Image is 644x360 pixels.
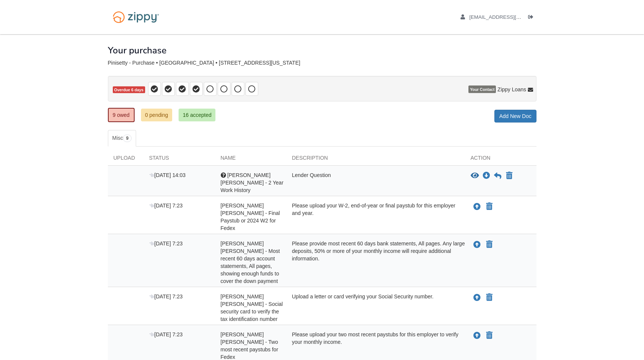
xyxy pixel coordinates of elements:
[149,293,183,299] span: [DATE] 7:23
[144,154,215,165] div: Status
[497,86,526,93] span: Zippy Loans
[149,331,183,337] span: [DATE] 7:23
[123,135,132,142] span: 9
[465,154,536,165] div: Action
[286,240,465,285] div: Please provide most recent 60 days bank statements, All pages. Any large deposits, 50% or more of...
[485,240,493,249] button: Declare Bhasker Rao Pinisetty - Most recent 60 days account statements, All pages, showing enough...
[485,202,493,211] button: Declare Bhasker Rao Pinisetty - Final Paystub or 2024 W2 for Fedex not applicable
[528,14,536,22] a: Log out
[149,172,186,178] span: [DATE] 14:03
[108,8,164,27] img: Logo
[221,203,280,231] span: [PERSON_NAME] [PERSON_NAME] - Final Paystub or 2024 W2 for Fedex
[473,293,482,303] button: Upload Bhasker Rao Pinisetty - Social security card to verify the tax identification number
[286,202,465,232] div: Please upload your W-2, end-of-year or final paystub for this employer and year.
[108,60,536,66] div: Pinisetty - Purchase • [GEOGRAPHIC_DATA] • [STREET_ADDRESS][US_STATE]
[461,14,556,22] a: edit profile
[286,293,465,323] div: Upload a letter or card verifying your Social Security number.
[469,14,555,20] span: abhinay1889@gmail.com
[471,172,479,180] button: View Bhasker Rao Pinisetty - 2 Year Work History
[141,109,173,121] a: 0 pending
[473,331,482,340] button: Upload Bhasker Rao Pinisetty - Two most recent paystubs for Fedex
[108,45,167,55] h1: Your purchase
[221,172,283,193] span: [PERSON_NAME] [PERSON_NAME] - 2 Year Work History
[473,202,482,212] button: Upload Bhasker Rao Pinisetty - Final Paystub or 2024 W2 for Fedex
[179,109,215,121] a: 16 accepted
[485,331,493,340] button: Declare Bhasker Rao Pinisetty - Two most recent paystubs for Fedex not applicable
[221,331,278,360] span: [PERSON_NAME] [PERSON_NAME] - Two most recent paystubs for Fedex
[108,130,136,147] a: Misc
[485,293,493,302] button: Declare Bhasker Rao Pinisetty - Social security card to verify the tax identification number not ...
[149,241,183,247] span: [DATE] 7:23
[221,293,283,322] span: [PERSON_NAME] [PERSON_NAME] - Social security card to verify the tax identification number
[483,173,490,179] a: Download Bhasker Rao Pinisetty - 2 Year Work History
[108,108,135,122] a: 9 owed
[286,171,465,194] div: Lender Question
[149,203,183,209] span: [DATE] 7:23
[494,110,536,123] a: Add New Doc
[113,86,145,94] span: Overdue 6 days
[108,154,144,165] div: Upload
[505,171,513,180] button: Declare Bhasker Rao Pinisetty - 2 Year Work History not applicable
[215,154,286,165] div: Name
[286,154,465,165] div: Description
[473,240,482,250] button: Upload Bhasker Rao Pinisetty - Most recent 60 days account statements, All pages, showing enough ...
[221,241,280,284] span: [PERSON_NAME] [PERSON_NAME] - Most recent 60 days account statements, All pages, showing enough f...
[468,86,496,93] span: Your Contact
